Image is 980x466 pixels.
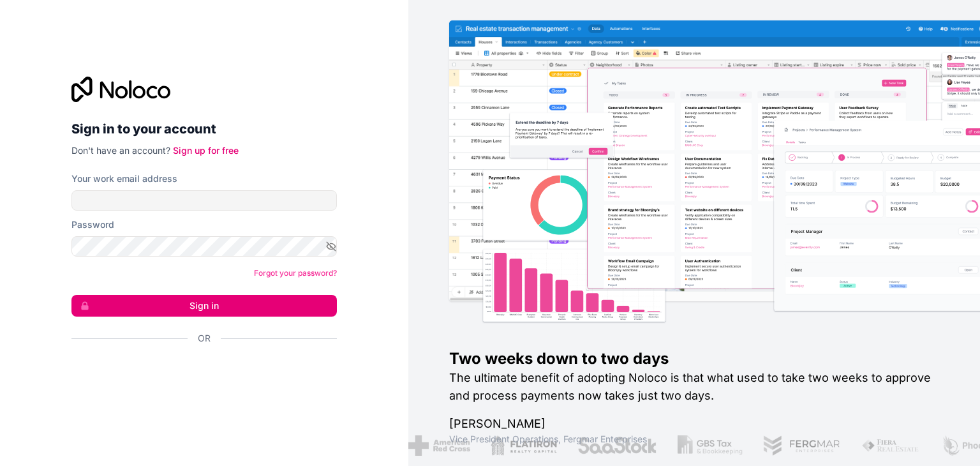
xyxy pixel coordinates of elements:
[449,349,939,369] h1: Two weeks down to two days
[449,415,939,433] h1: [PERSON_NAME]
[71,218,114,231] label: Password
[254,268,337,278] a: Forgot your password?
[71,145,170,156] span: Don't have an account?
[449,369,939,405] h2: The ultimate benefit of adopting Noloco is that what used to take two weeks to approve and proces...
[408,435,470,456] img: /assets/american-red-cross-BAupjrZR.png
[71,236,337,257] input: Password
[65,359,333,387] iframe: Botón Iniciar sesión con Google
[71,295,337,317] button: Sign in
[198,332,211,345] span: Or
[173,145,239,156] a: Sign up for free
[71,190,337,211] input: Email address
[71,117,337,140] h2: Sign in to your account
[71,172,177,185] label: Your work email address
[449,433,939,446] h1: Vice President Operations , Fergmar Enterprises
